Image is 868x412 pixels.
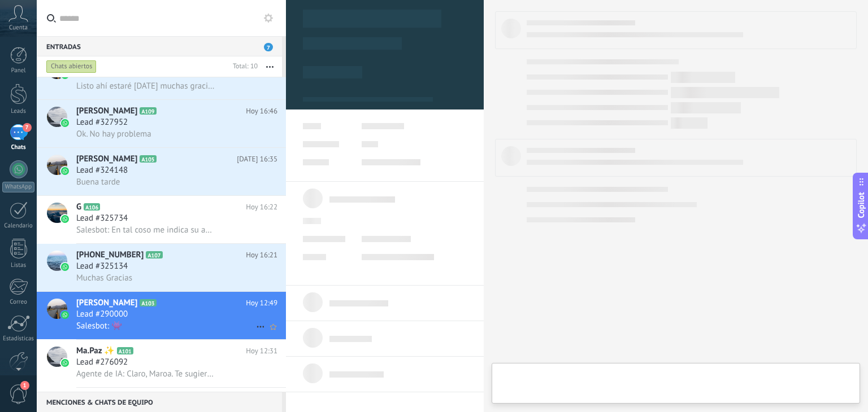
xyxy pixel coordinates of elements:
span: Lead #325734 [76,213,128,224]
span: Copilot [856,192,867,218]
span: Buena tarde [76,177,120,187]
img: icon [61,119,69,127]
span: Hoy 12:49 [246,297,277,309]
span: Agente de IA: Claro, Maroa. Te sugiero que agendemos la reunión para el próximo [DATE] a las 10:0... [76,369,215,379]
img: icon [61,359,69,367]
span: [PERSON_NAME] [76,154,137,165]
span: 7 [23,123,32,132]
span: Ma.Paz ✨ [76,345,115,357]
span: [DATE] 16:35 [237,154,277,165]
span: Hoy 16:46 [246,106,277,117]
a: avataricon[PERSON_NAME]A109Hoy 16:46Lead #327952Ok. No hay problema [37,100,286,147]
span: Hoy 12:31 [246,345,277,357]
img: icon [61,215,69,223]
div: Panel [2,67,35,74]
span: Salesbot: 👾 [76,321,122,331]
span: [PERSON_NAME] [76,297,137,309]
span: G [76,201,81,213]
span: Cuenta [9,24,28,32]
span: A107 [146,251,162,258]
span: Hoy 16:21 [246,249,277,261]
img: icon [61,311,69,319]
div: Leads [2,108,35,115]
span: Ok. No hay problema [76,129,151,139]
span: Lead #290000 [76,309,128,320]
img: icon [61,263,69,271]
span: A106 [84,203,100,211]
span: [PHONE_NUMBER] [76,249,144,261]
button: Más [258,56,282,77]
div: Calendario [2,222,35,230]
span: Lead #276092 [76,357,128,368]
a: avataricon[PERSON_NAME]A103Hoy 12:49Lead #290000Salesbot: 👾 [37,292,286,339]
span: A101 [117,347,133,354]
div: Chats abiertos [46,60,97,73]
span: Salesbot: En tal coso me indica su aspiracion salarial [76,225,215,235]
span: A105 [140,155,156,163]
div: Estadísticas [2,335,35,343]
div: Chats [2,144,35,151]
span: 7 [264,43,273,51]
span: [PERSON_NAME] [76,106,137,117]
a: avatariconMa.Paz ✨A101Hoy 12:31Lead #276092Agente de IA: Claro, Maroa. Te sugiero que agendemos l... [37,340,286,387]
span: A103 [140,299,156,306]
img: icon [61,167,69,175]
span: Listo ahí estaré [DATE] muchas gracias [76,81,215,91]
div: WhatsApp [2,182,34,192]
span: Lead #325134 [76,261,128,272]
div: Entradas [37,36,282,56]
div: Listas [2,262,35,269]
span: 1 [20,381,29,390]
a: avatariconGA106Hoy 16:22Lead #325734Salesbot: En tal coso me indica su aspiracion salarial [37,196,286,243]
span: A109 [140,107,156,115]
div: Correo [2,299,35,306]
span: Lead #327952 [76,117,128,128]
div: Menciones & Chats de equipo [37,392,282,412]
a: avataricon[PERSON_NAME]A105[DATE] 16:35Lead #324148Buena tarde [37,148,286,195]
a: avataricon[PHONE_NUMBER]A107Hoy 16:21Lead #325134Muchas Gracias [37,244,286,291]
span: Muchas Gracias [76,273,132,283]
span: Hoy 16:22 [246,201,277,213]
div: Total: 10 [228,61,258,72]
span: Lead #324148 [76,165,128,176]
